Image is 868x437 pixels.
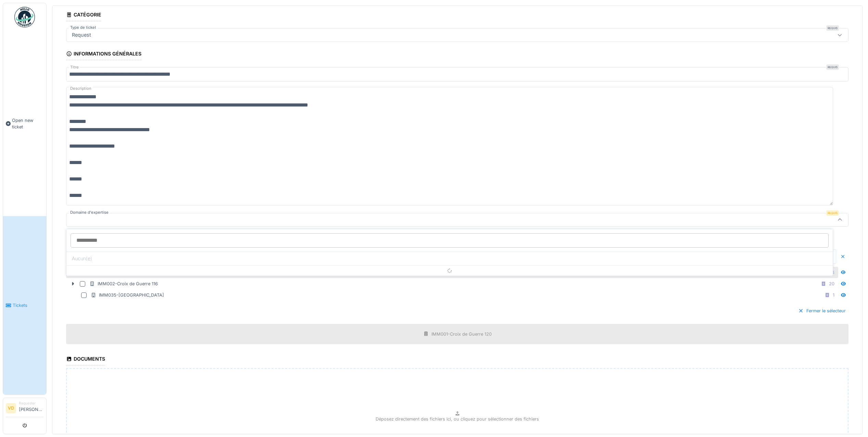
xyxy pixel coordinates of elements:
span: Tickets [13,302,43,309]
div: Requis [826,64,839,70]
div: Informations générales [66,49,141,60]
div: Catégorie [66,10,101,21]
div: Request [69,31,94,39]
label: Description [69,84,93,93]
div: IMM001-Croix de Guerre 120 [431,331,492,337]
li: [PERSON_NAME] [19,401,43,415]
div: Fermer le sélecteur [795,306,848,315]
a: Open new ticket [3,31,46,216]
div: 20 [829,280,834,287]
div: Requis [826,210,839,216]
span: Open new ticket [12,117,43,130]
label: Type de ticket [69,25,98,30]
div: IMM002-Croix de Guerre 116 [89,280,158,287]
div: Documents [66,354,105,365]
div: IMM035-[GEOGRAPHIC_DATA] [91,292,164,298]
div: Requis [826,25,839,31]
div: 1 [833,292,834,298]
div: Requester [19,401,43,406]
label: Domaine d'expertise [69,210,110,215]
div: Aucun(e) [66,252,833,265]
li: VD [6,403,16,413]
p: Déposez directement des fichiers ici, ou cliquez pour sélectionner des fichiers [376,416,539,422]
a: VD Requester[PERSON_NAME] [6,401,43,417]
a: Tickets [3,216,46,395]
label: Titre [69,64,80,70]
img: Badge_color-CXgf-gQk.svg [14,7,35,27]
